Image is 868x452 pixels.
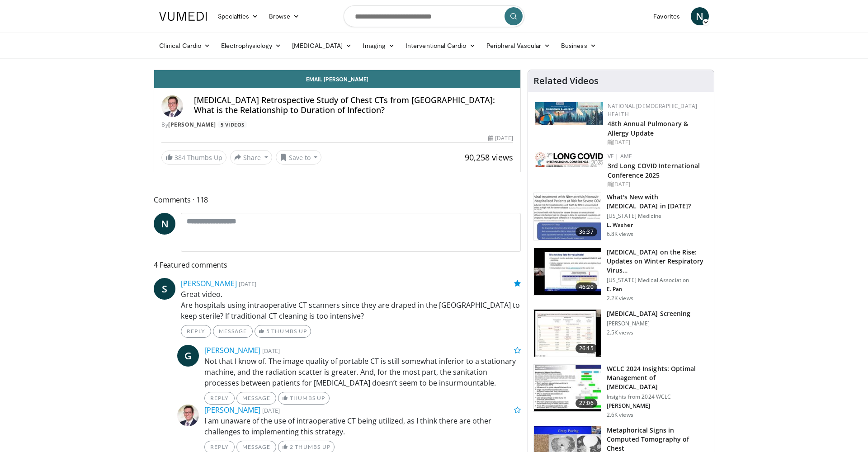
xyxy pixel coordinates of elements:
div: [DATE] [488,134,513,142]
p: Insights from 2024 WCLC [607,393,708,400]
span: 36:37 [576,227,597,236]
a: Imaging [357,37,400,55]
p: E. Pan [607,286,708,293]
a: 5 Thumbs Up [255,325,311,338]
p: 2.2K views [607,295,633,302]
img: Avatar [161,95,183,117]
h4: Related Videos [533,75,599,86]
span: 26:15 [576,344,597,353]
a: Favorites [648,7,685,25]
h3: [MEDICAL_DATA] Screening [607,309,690,318]
small: [DATE] [262,347,280,355]
a: S [154,278,175,300]
img: a2792a71-925c-4fc2-b8ef-8d1b21aec2f7.png.150x105_q85_autocrop_double_scale_upscale_version-0.2.jpg [535,152,603,167]
a: Message [213,325,253,338]
a: 3rd Long COVID International Conference 2025 [608,161,700,179]
a: Message [236,392,276,405]
a: [MEDICAL_DATA] [287,37,357,55]
h3: WCLC 2024 Insights: Optimal Management of [MEDICAL_DATA] [607,364,708,391]
p: [US_STATE] Medical Association [607,277,708,284]
p: 2.6K views [607,411,633,419]
a: [PERSON_NAME] [204,345,260,355]
h3: [MEDICAL_DATA] on the Rise: Updates on Winter Respiratory Virus… [607,248,708,275]
a: 384 Thumbs Up [161,151,226,165]
img: e6ac19ea-06ec-4e73-bb2e-8837b1071482.150x105_q85_crop-smart_upscale.jpg [534,193,601,240]
a: Reply [204,392,235,405]
input: Search topics, interventions [344,5,524,27]
a: 27:06 WCLC 2024 Insights: Optimal Management of [MEDICAL_DATA] Insights from 2024 WCLC [PERSON_NA... [533,364,708,419]
span: 2 [290,443,293,450]
a: N [154,213,175,235]
a: Thumbs Up [278,392,329,405]
a: National [DEMOGRAPHIC_DATA] Health [608,102,698,118]
a: N [691,7,709,25]
p: 6.8K views [607,231,633,238]
h4: [MEDICAL_DATA] Retrospective Study of Chest CTs from [GEOGRAPHIC_DATA]: What is the Relationship ... [194,95,513,115]
a: Browse [264,7,305,25]
span: 5 [266,328,270,334]
p: [US_STATE] Medicine [607,212,708,220]
span: 46:20 [576,282,597,292]
p: Not that I know of. The image quality of portable CT is still somewhat inferior to a stationary m... [204,356,521,388]
img: 3a403bee-3229-45b3-a430-6154aa75147a.150x105_q85_crop-smart_upscale.jpg [534,365,601,412]
a: Business [556,37,602,55]
a: 36:37 What's New with [MEDICAL_DATA] in [DATE]? [US_STATE] Medicine L. Washer 6.8K views [533,193,708,240]
span: 27:06 [576,399,597,408]
p: [PERSON_NAME] [607,320,690,327]
img: b90f5d12-84c1-472e-b843-5cad6c7ef911.jpg.150x105_q85_autocrop_double_scale_upscale_version-0.2.jpg [535,102,603,125]
a: Specialties [212,7,264,25]
a: 46:20 [MEDICAL_DATA] on the Rise: Updates on Winter Respiratory Virus… [US_STATE] Medical Associa... [533,248,708,302]
span: 4 Featured comments [154,259,521,271]
img: Avatar [177,405,199,426]
small: [DATE] [239,280,256,288]
a: Electrophysiology [216,37,287,55]
a: Clinical Cardio [154,37,216,55]
a: Reply [181,325,211,338]
a: 48th Annual Pulmonary & Allergy Update [608,119,688,137]
h3: What's New with [MEDICAL_DATA] in [DATE]? [607,193,708,211]
img: 3e90dd18-24b6-4e48-8388-1b962631c192.150x105_q85_crop-smart_upscale.jpg [534,310,601,357]
p: 2.5K views [607,329,633,336]
p: [PERSON_NAME] [607,402,708,410]
a: Peripheral Vascular [481,37,556,55]
div: By [161,121,513,129]
a: VE | AME [608,152,632,160]
a: [PERSON_NAME] [181,278,237,288]
a: G [177,345,199,367]
span: 384 [175,153,185,162]
p: Great video. Are hospitals using intraoperative CT scanners since they are draped in the [GEOGRAP... [181,289,521,321]
div: [DATE] [608,138,707,146]
p: I am unaware of the use of intraoperative CT being utilized, as I think there are other challenge... [204,415,521,437]
span: Comments 118 [154,194,521,206]
p: L. Washer [607,221,708,229]
a: Email [PERSON_NAME] [154,70,520,88]
span: 90,258 views [465,152,513,163]
img: VuMedi Logo [159,12,207,21]
a: [PERSON_NAME] [168,121,216,128]
div: [DATE] [608,180,707,188]
a: Interventional Cardio [400,37,481,55]
button: Share [230,150,272,165]
button: Save to [276,150,322,165]
a: [PERSON_NAME] [204,405,260,415]
img: a7fdb341-8f47-4b27-b917-6bcaa0e8415b.150x105_q85_crop-smart_upscale.jpg [534,248,601,295]
a: 5 Videos [217,121,247,128]
a: 26:15 [MEDICAL_DATA] Screening [PERSON_NAME] 2.5K views [533,309,708,357]
small: [DATE] [262,406,280,414]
